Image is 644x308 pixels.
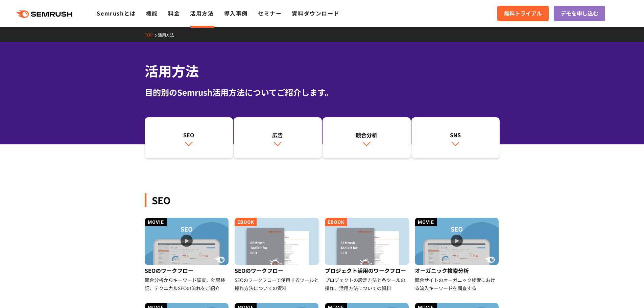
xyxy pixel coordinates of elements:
[145,193,500,207] div: SEO
[504,9,542,18] span: 無料トライアル
[560,9,598,18] span: デモを申し込む
[97,9,136,17] a: Semrushとは
[145,265,230,276] div: SEOのワークフロー
[235,218,319,292] a: SEOのワークフロー SEOのワークフローで使用するツールと操作方法についての資料
[292,9,339,17] a: 資料ダウンロード
[146,9,158,17] a: 機能
[325,276,410,292] div: プロジェクトの設定方法と各ツールの操作、活用方法についての資料
[190,9,214,17] a: 活用方法
[145,276,230,292] div: 競合分析からキーワード調査、効果検証、テクニカルSEOの流れをご紹介
[415,218,500,292] a: オーガニック検索分析 競合サイトのオーガニック検索における流入キーワードを調査する
[497,6,549,21] a: 無料トライアル
[145,218,230,292] a: SEOのワークフロー 競合分析からキーワード調査、効果検証、テクニカルSEOの流れをご紹介
[145,61,500,81] h1: 活用方法
[411,117,500,159] a: SNS
[326,131,407,139] div: 競合分析
[325,218,410,292] a: プロジェクト活用のワークフロー プロジェクトの設定方法と各ツールの操作、活用方法についての資料
[224,9,248,17] a: 導入事例
[554,6,605,21] a: デモを申し込む
[145,117,233,159] a: SEO
[415,131,496,139] div: SNS
[235,276,319,292] div: SEOのワークフローで使用するツールと操作方法についての資料
[415,265,500,276] div: オーガニック検索分析
[235,265,319,276] div: SEOのワークフロー
[158,32,179,38] a: 活用方法
[168,9,180,17] a: 料金
[237,131,318,139] div: 広告
[323,117,411,159] a: 競合分析
[258,9,282,17] a: セミナー
[325,265,410,276] div: プロジェクト活用のワークフロー
[148,131,230,139] div: SEO
[234,117,322,159] a: 広告
[145,32,158,38] a: TOP
[415,276,500,292] div: 競合サイトのオーガニック検索における流入キーワードを調査する
[145,86,500,98] div: 目的別のSemrush活用方法についてご紹介します。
